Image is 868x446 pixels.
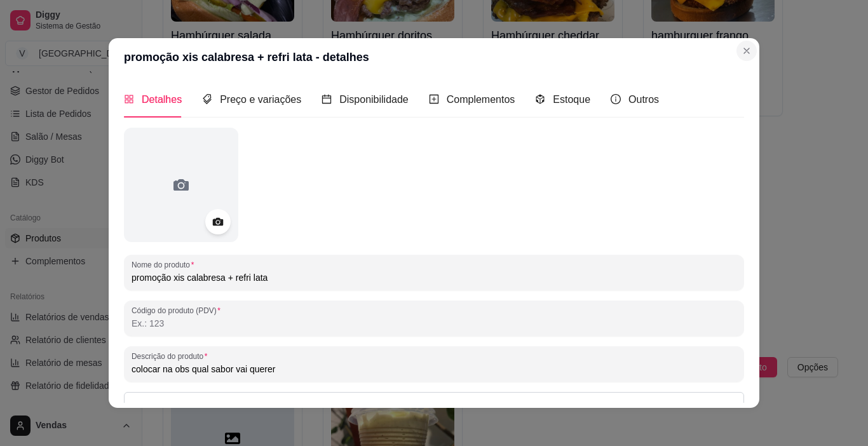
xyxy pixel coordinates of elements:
span: Complementos [447,94,515,105]
span: appstore [124,94,134,104]
input: Nome do produto [132,271,736,284]
span: Estoque [553,94,590,105]
span: Detalhes [142,94,182,105]
label: Descrição do produto [132,351,212,362]
span: calendar [322,94,332,104]
span: info-circle [611,94,621,104]
span: Preço e variações [220,94,301,105]
header: promoção xis calabresa + refri lata - detalhes [109,38,759,76]
span: Outros [628,94,659,105]
span: Disponibilidade [339,94,409,105]
label: Código do produto (PDV) [132,305,225,316]
span: code-sandbox [535,94,545,104]
span: plus-square [429,94,439,104]
input: Descrição do produto [132,363,736,375]
input: Código do produto (PDV) [132,317,736,330]
label: Nome do produto [132,259,198,270]
button: Close [736,41,757,61]
span: tags [202,94,212,104]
